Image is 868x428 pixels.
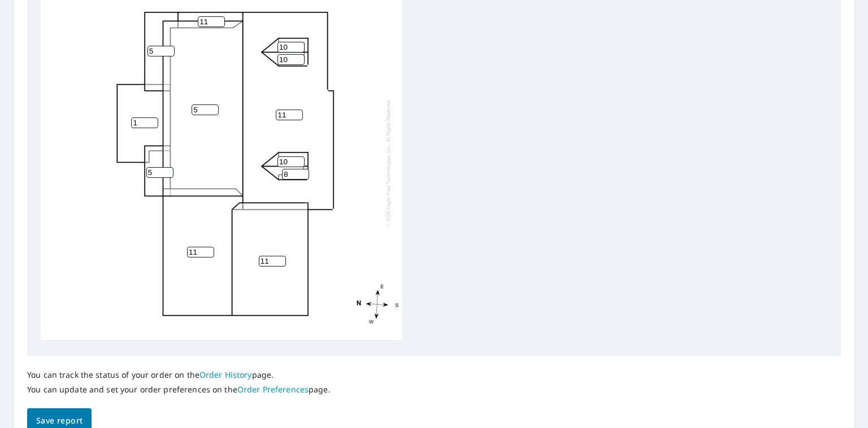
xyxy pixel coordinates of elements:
span: Save report [36,414,83,428]
p: You can track the status of your order on the page. [27,370,331,380]
a: Order Preferences [237,384,309,395]
p: You can update and set your order preferences on the page. [27,385,331,395]
a: Order History [199,369,252,380]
